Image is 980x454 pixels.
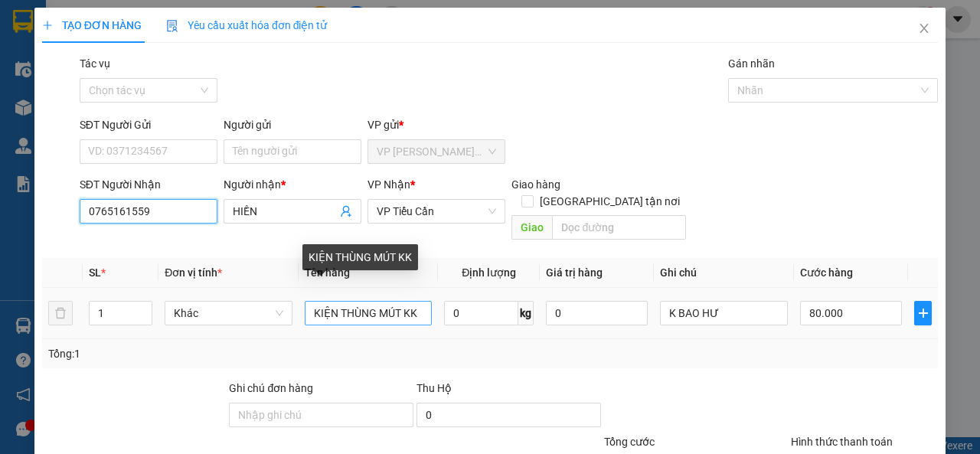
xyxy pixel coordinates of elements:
span: user-add [340,205,352,217]
p: GỬI: [6,30,224,59]
button: plus [914,301,932,325]
input: VD: Bàn, Ghế [305,301,433,325]
span: K BAO BỂ HƯ [40,100,115,114]
strong: BIÊN NHẬN GỬI HÀNG [51,8,178,23]
span: Định lượng [462,266,516,279]
span: kg [518,301,534,325]
span: TẠO ĐƠN HÀNG [42,19,142,31]
th: Ghi chú [654,258,794,288]
span: Giao hàng [511,178,560,191]
span: plus [42,20,53,31]
label: Ghi chú đơn hàng [229,382,313,394]
span: VP Tiểu Cần [43,66,110,80]
label: Hình thức thanh toán [791,436,893,448]
p: NHẬN: [6,66,224,80]
span: Đơn vị tính [165,266,222,279]
span: plus [915,307,931,319]
span: Thu Hộ [416,382,452,394]
div: Người nhận [224,176,361,193]
span: SL [89,266,101,279]
div: Tổng: 1 [48,345,380,362]
span: VP Trần Phú (Hàng) [377,140,496,163]
span: [GEOGRAPHIC_DATA] tận nơi [534,193,686,210]
button: delete [48,301,73,325]
span: Khác [174,302,283,325]
input: 0 [546,301,648,325]
div: VP gửi [367,116,505,133]
label: Tác vụ [80,57,110,70]
input: Dọc đường [552,215,685,240]
span: GIAO: [6,100,115,114]
div: Người gửi [224,116,361,133]
span: close [918,22,930,34]
span: VP Tiểu Cần [377,200,496,223]
span: Giao [511,215,552,240]
div: SĐT Người Nhận [80,176,217,193]
span: VP [PERSON_NAME] ([GEOGRAPHIC_DATA]) - [6,30,142,59]
span: Tổng cước [604,436,655,448]
input: Ghi Chú [660,301,788,325]
span: 0984266580 - [6,83,105,97]
span: VP Nhận [367,178,410,191]
label: Gán nhãn [728,57,775,70]
span: Cước hàng [800,266,853,279]
input: Ghi chú đơn hàng [229,403,413,427]
button: Close [903,8,946,51]
span: Giá trị hàng [546,266,603,279]
span: Yêu cầu xuất hóa đơn điện tử [166,19,328,31]
div: KIỆN THÙNG MÚT KK [302,244,418,270]
div: SĐT Người Gửi [80,116,217,133]
img: icon [166,20,178,32]
span: TỚI [82,83,105,97]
